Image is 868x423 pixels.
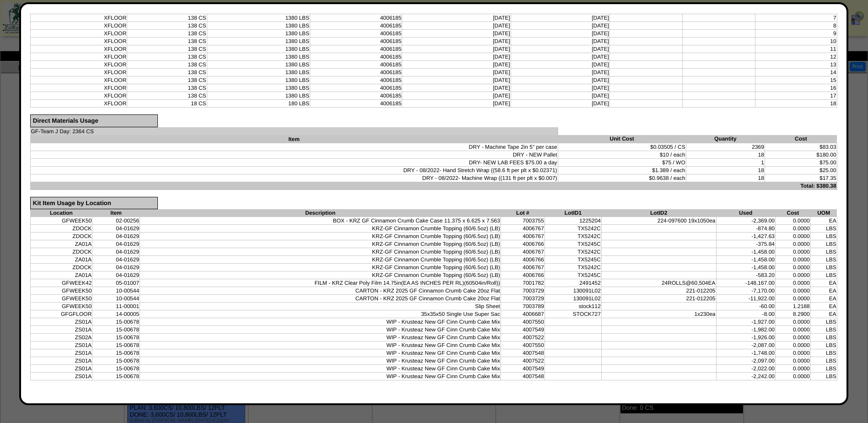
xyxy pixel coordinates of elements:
[716,357,776,365] td: -2,097.00
[207,53,310,60] td: 1380 LBS
[30,287,92,295] td: GFWEEK50
[545,225,601,233] td: TX5242C
[140,295,501,303] td: CARTON - KRZ 2025 GF Cinnamon Crumb Cake 20oz Flat
[545,264,601,271] td: TX5242C
[30,303,92,310] td: GFWEEK50
[92,225,140,233] td: 04-01629
[140,365,501,373] td: WIP - Krusteaz New GF Cinn Crumb Cake Mix
[716,209,776,217] th: Used
[140,303,501,310] td: Slip Sheet
[776,326,811,334] td: 0.0000
[92,264,140,271] td: 04-01629
[310,84,402,92] td: 4006185
[686,143,765,151] td: 2369
[501,287,545,295] td: 7003729
[511,84,609,92] td: [DATE]
[207,45,310,53] td: 1380 LBS
[140,279,501,287] td: FILM - KRZ Clear Poly Film 14.75in(EA AS INCHES PER RL)(60504in/Roll))
[30,158,558,166] td: DRY- NEW LAB FEES $75.00 a day
[30,217,92,225] td: GFWEEK50
[140,326,501,334] td: WIP - Krusteaz New GF Cinn Crumb Cake Mix
[140,349,501,357] td: WIP - Krusteaz New GF Cinn Crumb Cake Mix
[140,248,501,256] td: KRZ-GF Cinnamon Crumble Topping (60/6.5oz) (LB)
[716,240,776,248] td: -375.84
[765,143,837,151] td: $83.03
[511,37,609,45] td: [DATE]
[30,240,92,248] td: ZA01A
[30,114,158,127] div: Direct Materials Usage
[140,271,501,279] td: KRZ-GF Cinnamon Crumble Topping (60/6.5oz) (LB)
[810,310,837,318] td: EA
[140,264,501,271] td: KRZ-GF Cinnamon Crumble Topping (60/6.5oz) (LB)
[501,365,545,373] td: 4007549
[92,342,140,349] td: 15-00678
[716,217,776,225] td: -2,369.00
[511,68,609,76] td: [DATE]
[810,349,837,357] td: LBS
[30,326,92,334] td: ZS01A
[402,37,511,45] td: [DATE]
[92,287,140,295] td: 10-00544
[716,225,776,233] td: -874.80
[402,99,511,107] td: [DATE]
[402,53,511,60] td: [DATE]
[601,217,716,225] td: 224-097600 19x1050ea
[140,373,501,380] td: WIP - Krusteaz New GF Cinn Crumb Cake Mix
[810,209,837,217] th: UOM
[776,334,811,342] td: 0.0000
[558,166,686,174] td: $1.389 / each
[810,240,837,248] td: LBS
[501,310,545,318] td: 4006687
[207,92,310,99] td: 1380 LBS
[765,166,837,174] td: $25.00
[30,68,127,76] td: XFLOOR
[402,84,511,92] td: [DATE]
[310,37,402,45] td: 4006185
[716,279,776,287] td: -148,167.00
[310,29,402,37] td: 4006185
[140,233,501,240] td: KRZ-GF Cinnamon Crumble Topping (60/6.5oz) (LB)
[30,182,837,190] td: Total: $380.38
[127,37,207,45] td: 138 CS
[30,264,92,271] td: ZDOCK
[716,303,776,310] td: -60.00
[511,45,609,53] td: [DATE]
[30,334,92,342] td: ZS02A
[716,264,776,271] td: -1,458.00
[140,217,501,225] td: BOX - KRZ GF Cinnamon Crumb Cake Case 11.375 x 6.625 x 7.563
[716,326,776,334] td: -1,982.00
[755,92,837,99] td: 17
[810,233,837,240] td: LBS
[140,310,501,318] td: 35x35x50 Single Use Super Sac
[310,92,402,99] td: 4006185
[765,158,837,166] td: $75.00
[140,318,501,326] td: WIP - Krusteaz New GF Cinn Crumb Cake Mix
[30,256,92,264] td: ZA01A
[810,357,837,365] td: LBS
[402,92,511,99] td: [DATE]
[686,151,765,158] td: 18
[140,287,501,295] td: CARTON - KRZ 2025 GF Cinnamon Crumb Cake 20oz Flat
[501,295,545,303] td: 7003729
[140,256,501,264] td: KRZ-GF Cinnamon Crumble Topping (60/6.5oz) (LB)
[30,271,92,279] td: ZA01A
[30,197,158,210] div: Kit Item Usage by Location
[30,143,558,151] td: DRY - Machine Tape 2in 5" per case
[601,279,716,287] td: 24ROLLS@60,504EA
[92,240,140,248] td: 04-01629
[545,271,601,279] td: TX5245C
[810,373,837,380] td: LBS
[92,279,140,287] td: 05-01007
[545,295,601,303] td: 130091L02
[402,14,511,22] td: [DATE]
[810,326,837,334] td: LBS
[716,248,776,256] td: -1,458.00
[810,287,837,295] td: EA
[140,209,501,217] th: Description
[558,135,686,143] th: Unit Cost
[716,310,776,318] td: -8.00
[30,76,127,84] td: XFLOOR
[30,22,127,29] td: XFLOOR
[501,342,545,349] td: 4007550
[545,303,601,310] td: stock112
